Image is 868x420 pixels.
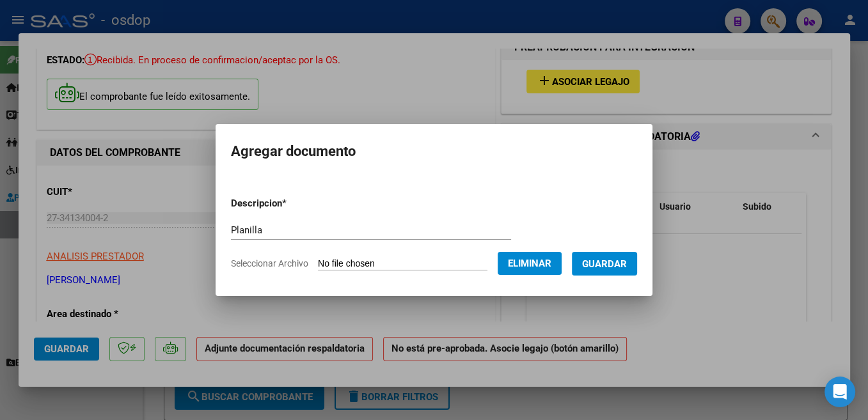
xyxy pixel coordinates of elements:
span: Seleccionar Archivo [231,258,308,268]
div: Open Intercom Messenger [825,377,855,407]
span: Guardar [582,258,627,270]
button: Eliminar [498,252,562,275]
h2: Agregar documento [231,139,637,164]
button: Guardar [572,252,637,276]
span: Eliminar [508,258,551,269]
p: Descripcion [231,196,353,211]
